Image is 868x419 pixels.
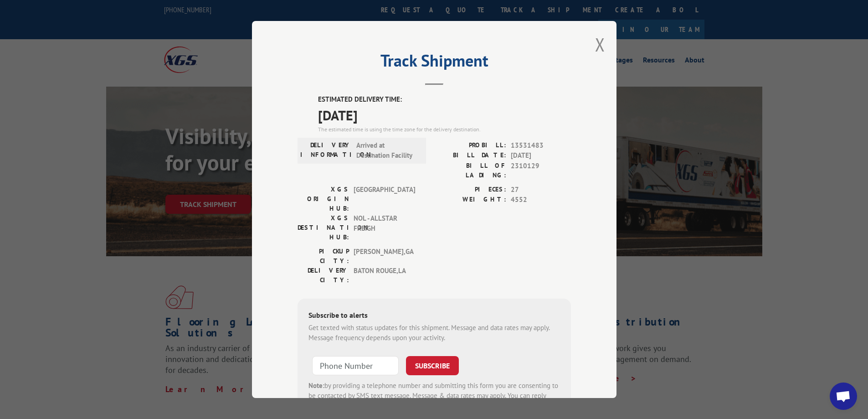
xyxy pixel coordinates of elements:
label: BILL DATE: [434,150,506,161]
span: 4552 [511,195,571,205]
div: Subscribe to alerts [308,310,560,323]
label: BILL OF LADING: [434,161,506,180]
div: Get texted with status updates for this shipment. Message and data rates may apply. Message frequ... [308,323,560,343]
span: [PERSON_NAME] , GA [354,247,415,266]
div: The estimated time is using the time zone for the delivery destination. [318,125,571,134]
div: by providing a telephone number and submitting this form you are consenting to be contacted by SM... [308,381,560,412]
label: XGS ORIGIN HUB: [298,185,349,213]
div: Open chat [830,383,857,410]
span: [DATE] [511,150,571,161]
span: 2310129 [511,161,571,180]
label: WEIGHT: [434,195,506,205]
label: PIECES: [434,185,506,195]
span: 13531483 [511,140,571,151]
span: NOL - ALLSTAR FREIGH [354,213,415,242]
label: PROBILL: [434,140,506,151]
span: [DATE] [318,105,571,125]
button: Close modal [595,32,605,57]
span: Arrived at Destination Facility [356,140,418,161]
label: XGS DESTINATION HUB: [298,213,349,242]
span: 27 [511,185,571,195]
button: SUBSCRIBE [406,356,459,375]
label: DELIVERY INFORMATION: [300,140,352,161]
span: BATON ROUGE , LA [354,266,415,285]
label: PICKUP CITY: [298,247,349,266]
input: Phone Number [312,356,399,375]
label: DELIVERY CITY: [298,266,349,285]
h2: Track Shipment [298,54,571,72]
span: [GEOGRAPHIC_DATA] [354,185,415,213]
label: ESTIMATED DELIVERY TIME: [318,94,571,105]
strong: Note: [308,381,324,390]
